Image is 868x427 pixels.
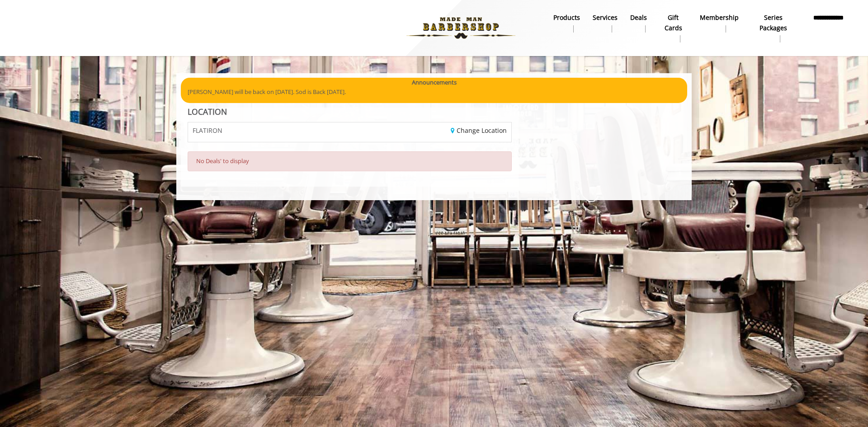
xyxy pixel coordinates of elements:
b: Services [593,13,618,23]
b: LOCATION [188,106,227,117]
b: products [553,13,580,23]
b: Series packages [751,13,795,33]
a: Series packagesSeries packages [745,11,802,45]
b: Deals [630,13,647,23]
a: ServicesServices [586,11,624,35]
img: Made Man Barbershop logo [399,3,523,53]
b: Membership [700,13,739,23]
a: MembershipMembership [693,11,745,35]
b: Announcements [412,78,457,87]
a: Productsproducts [547,11,586,35]
a: DealsDeals [624,11,653,35]
span: FLATIRON [193,127,222,134]
div: No Deals' to display [188,151,512,171]
p: [PERSON_NAME] will be back on [DATE]. Sod is Back [DATE]. [188,87,680,97]
a: Gift cardsgift cards [653,11,693,45]
b: gift cards [660,13,687,33]
a: Change Location [451,126,507,135]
